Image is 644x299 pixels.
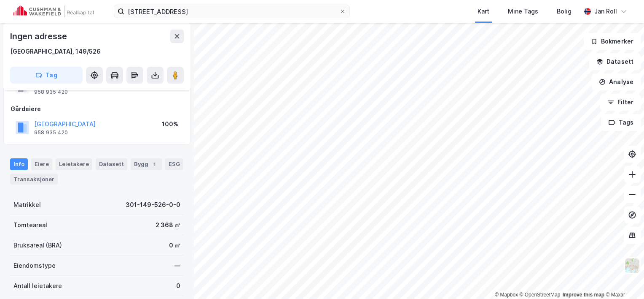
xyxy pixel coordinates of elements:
[600,94,641,111] button: Filter
[13,261,56,271] div: Eiendomstype
[174,261,180,271] div: —
[56,158,92,170] div: Leietakere
[10,174,58,185] div: Transaksjoner
[508,6,538,16] div: Mine Tags
[592,73,641,90] button: Analyse
[176,281,180,291] div: 0
[13,220,47,230] div: Tomteareal
[624,258,640,274] img: Z
[10,46,101,57] div: [GEOGRAPHIC_DATA], 149/526
[165,158,183,170] div: ESG
[13,240,62,250] div: Bruksareal (BRA)
[13,5,94,17] img: cushman-wakefield-realkapital-logo.202ea83816669bd177139c58696a8fa1.svg
[124,5,339,18] input: Søk på adresse, matrikkel, gårdeiere, leietakere eller personer
[495,292,518,298] a: Mapbox
[584,33,641,50] button: Bokmerker
[150,160,158,169] div: 1
[520,292,561,298] a: OpenStreetMap
[34,89,68,95] div: 958 935 420
[13,200,41,210] div: Matrikkel
[11,104,183,114] div: Gårdeiere
[96,158,127,170] div: Datasett
[557,6,572,16] div: Bolig
[34,129,68,136] div: 958 935 420
[10,158,28,170] div: Info
[602,258,644,299] div: Kontrollprogram for chat
[156,220,180,230] div: 2 368 ㎡
[169,240,180,250] div: 0 ㎡
[594,6,617,16] div: Jan Roll
[126,200,180,210] div: 301-149-526-0-0
[10,67,83,84] button: Tag
[589,53,641,70] button: Datasett
[601,114,641,131] button: Tags
[602,258,644,299] iframe: Chat Widget
[10,30,68,43] div: Ingen adresse
[162,119,178,129] div: 100%
[31,158,52,170] div: Eiere
[563,292,604,298] a: Improve this map
[131,158,162,170] div: Bygg
[13,281,62,291] div: Antall leietakere
[478,6,489,16] div: Kart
